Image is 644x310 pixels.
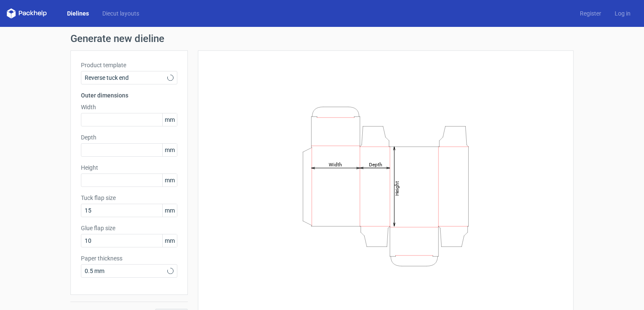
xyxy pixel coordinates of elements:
h3: Outer dimensions [81,91,177,100]
span: mm [162,113,177,126]
span: Reverse tuck end [85,74,167,82]
h1: Generate new dieline [70,34,574,44]
label: Depth [81,133,177,142]
a: Dielines [60,9,96,18]
a: Diecut layouts [96,9,146,18]
a: Register [573,9,608,18]
span: mm [162,204,177,217]
a: Log in [608,9,637,18]
span: 0.5 mm [85,267,167,275]
label: Height [81,163,177,172]
tspan: Width [329,161,342,167]
label: Paper thickness [81,254,177,263]
tspan: Height [394,181,400,195]
label: Width [81,103,177,111]
span: mm [162,174,177,187]
tspan: Depth [369,161,382,167]
span: mm [162,144,177,156]
label: Glue flap size [81,224,177,232]
label: Product template [81,61,177,69]
label: Tuck flap size [81,194,177,202]
span: mm [162,234,177,247]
